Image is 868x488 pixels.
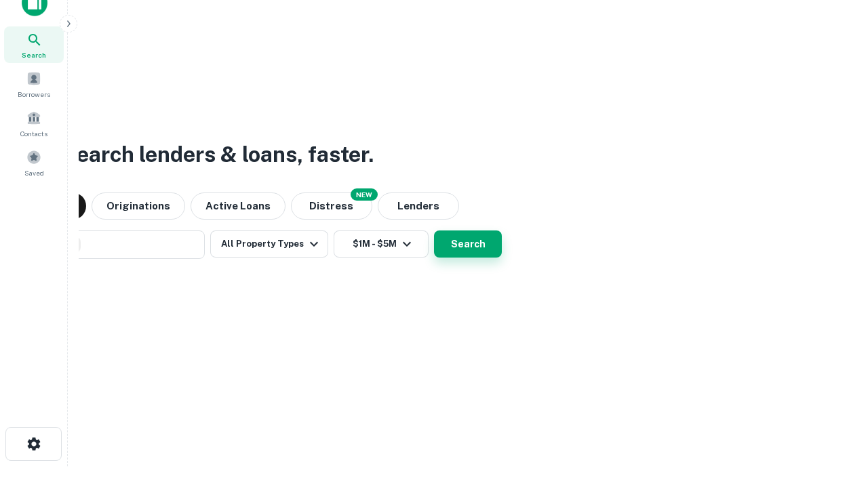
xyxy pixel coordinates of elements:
iframe: Chat Widget [800,380,868,445]
a: Contacts [4,105,64,142]
a: Borrowers [4,66,64,102]
span: Contacts [20,128,47,139]
button: Search distressed loans with lien and other non-mortgage details. [291,192,372,220]
a: Search [4,26,64,63]
button: Lenders [378,192,459,220]
span: Borrowers [18,89,50,100]
a: Saved [4,144,64,181]
span: Saved [24,167,44,178]
button: Originations [92,192,185,220]
span: Search [22,49,46,60]
div: NEW [351,188,378,201]
h3: Search lenders & loans, faster. [62,138,374,171]
button: $1M - $5M [334,230,429,258]
button: Search [434,230,502,258]
button: Active Loans [191,192,285,220]
button: All Property Types [210,230,328,258]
